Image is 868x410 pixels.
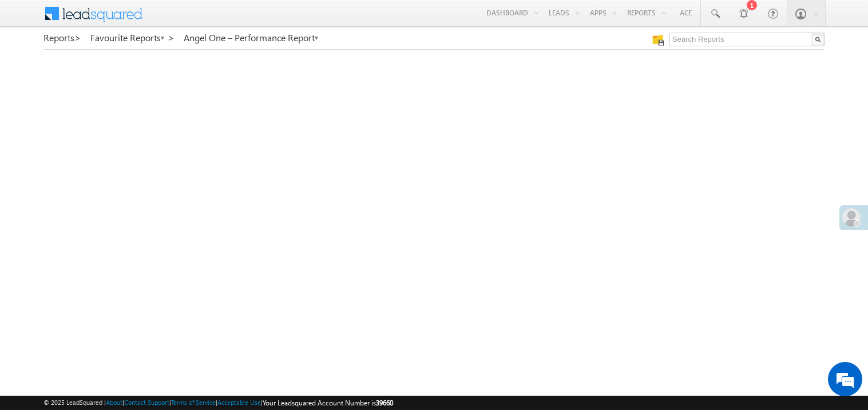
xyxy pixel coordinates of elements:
[124,399,169,406] a: Contact Support
[171,399,216,406] a: Terms of Service
[168,31,175,44] span: >
[184,33,319,43] a: Angel One – Performance Report
[43,33,81,43] a: Reports>
[217,399,261,406] a: Acceptable Use
[43,397,393,408] span: © 2025 LeadSquared | | | | |
[106,399,122,406] a: About
[90,33,175,43] a: Favourite Reports >
[263,399,393,407] span: Your Leadsquared Account Number is
[74,31,81,44] span: >
[376,399,393,407] span: 39660
[669,33,825,46] input: Search Reports
[652,34,664,46] img: Manage all your saved reports!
